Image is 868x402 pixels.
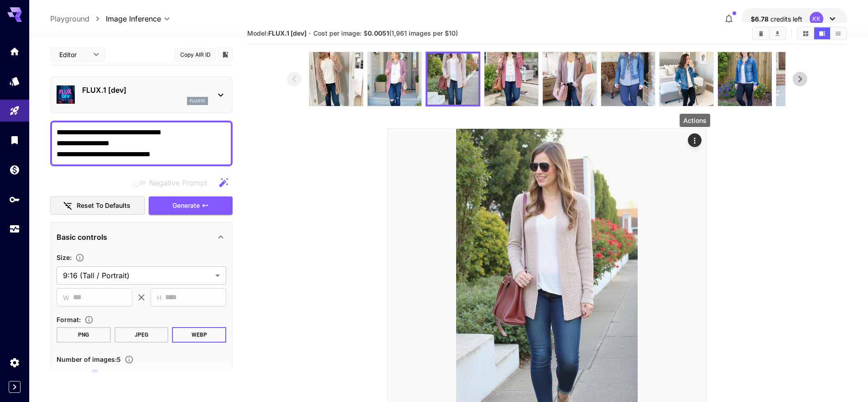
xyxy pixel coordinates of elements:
[190,98,205,104] p: flux1d
[830,27,846,39] button: Show images in list view
[368,29,389,37] b: 0.0051
[770,15,802,23] span: credits left
[81,315,97,324] button: Choose the file format for the output image.
[753,27,769,39] button: Clear Images
[114,327,169,343] button: JPEG
[776,52,830,106] img: 4ID2GkyhlA+0BT6BzytluAAA=
[797,26,847,40] div: Show images in grid viewShow images in video viewShow images in list view
[57,254,72,261] span: Size :
[50,13,89,24] a: Playground
[601,52,655,106] img: wAAA==
[309,28,311,39] p: ·
[751,14,802,24] div: $6.78025
[175,48,216,61] button: Copy AIR ID
[742,8,847,29] button: $6.78025KK
[50,196,145,215] button: Reset to defaults
[9,357,20,368] div: Settings
[57,232,107,243] p: Basic controls
[59,50,88,59] span: Editor
[810,12,823,26] div: KK
[680,114,710,127] div: Actions
[751,15,770,23] span: $6.78
[9,75,20,87] div: Models
[131,177,214,188] span: Negative prompts are not compatible with the selected model.
[427,53,478,105] img: OaiC44ZqFBgt7hwGBGKcjvAuoiMak90cwHKexlZ9Leyhy1Z2Lp3vwOYmhZC0dGWY0OHidL7vJuRPlvT2TeEqWaxFSDlVQsVER...
[752,26,786,40] div: Clear ImagesDownload All
[688,133,702,147] div: Actions
[149,196,233,215] button: Generate
[247,29,307,37] span: Model:
[9,46,20,57] div: Home
[9,223,20,235] div: Usage
[63,292,69,303] span: W
[57,81,226,109] div: FLUX.1 [dev]flux1d
[221,49,229,60] button: Add to library
[172,327,226,343] button: WEBP
[57,355,121,363] span: Number of images : 5
[9,381,21,393] button: Expand sidebar
[9,105,20,116] div: Playground
[57,327,111,343] button: PNG
[268,29,307,37] b: FLUX.1 [dev]
[484,52,538,106] img: fa9lh0kGb4AAA=
[149,177,207,188] span: Negative Prompt
[718,52,772,106] img: 5jMPX12rW3eWQvpmT+eIHDO+JLu7w7Oe3Kl9Ig3ImIzWFY93t9ViQH1r2sjHlHCaL3X+arFyfn0w1uzUGISr2IPg2IoAAAAA=
[9,194,20,205] div: API Keys
[368,52,421,106] img: KG+aZDfDCAAAA=
[814,27,830,39] button: Show images in video view
[9,164,20,175] div: Wallet
[309,52,363,106] img: 6aQmys4QN70ua9pothAXTOMl3nGWHpr5obvsxMdVUEoWwNYWAA
[172,200,200,212] span: Generate
[157,292,161,303] span: H
[121,355,137,364] button: Specify how many images to generate in a single request. Each image generation will be charged se...
[798,27,814,39] button: Show images in grid view
[82,85,208,95] p: FLUX.1 [dev]
[660,52,713,106] img: cTqiJWm9EBKlxFIDU4M1YUb97NMXtnYUDWxy1kJYkFCQAA==
[50,13,106,24] nav: breadcrumb
[72,253,88,262] button: Adjust the dimensions of the generated image by specifying its width and height in pixels, or sel...
[57,316,81,323] span: Format :
[313,29,458,37] span: Cost per image: $ (1,961 images per $10)
[769,27,785,39] button: Download All
[63,270,212,281] span: 9:16 (Tall / Portrait)
[543,52,597,106] img: 6Fj054sGGhfdiUurTWDQagrj7bXh+s+gMvPqEvfYoAAA==
[9,134,20,146] div: Library
[106,13,161,24] span: Image Inference
[57,226,226,248] div: Basic controls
